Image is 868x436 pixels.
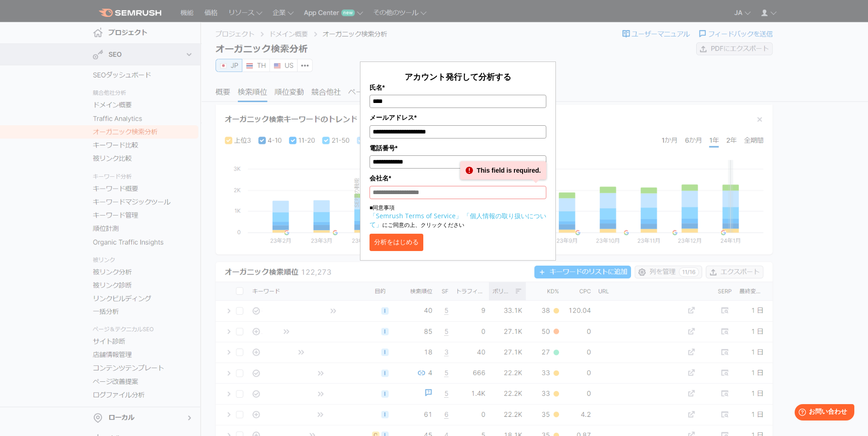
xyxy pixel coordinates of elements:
[405,71,511,82] span: アカウント発行して分析する
[370,113,546,123] label: メールアドレス*
[370,143,546,153] label: 電話番号*
[370,211,462,220] a: 「Semrush Terms of Service」
[370,204,546,229] p: ■同意事項 にご同意の上、クリックください
[787,400,858,426] iframe: Help widget launcher
[370,211,546,229] a: 「個人情報の取り扱いについて」
[370,234,423,251] button: 分析をはじめる
[460,161,546,180] div: This field is required.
